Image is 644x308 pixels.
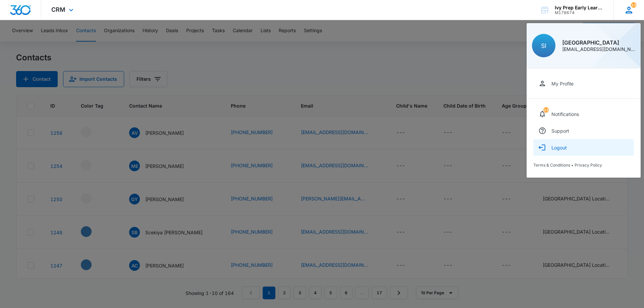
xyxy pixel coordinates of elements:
[551,81,574,86] div: My Profile
[533,163,570,168] a: Terms & Conditions
[541,42,546,49] span: SI
[562,40,635,45] div: [GEOGRAPHIC_DATA]
[533,139,634,156] button: Logout
[543,107,549,113] span: 13
[555,5,604,10] div: account name
[533,122,634,139] a: Support
[555,10,604,15] div: account id
[533,163,634,168] div: •
[551,128,569,134] div: Support
[551,145,567,150] div: Logout
[551,111,579,117] div: Notifications
[533,106,634,122] a: notifications countNotifications
[562,47,635,52] div: [EMAIL_ADDRESS][DOMAIN_NAME]
[51,6,65,13] span: CRM
[631,2,636,8] div: notifications count
[575,163,602,168] a: Privacy Policy
[631,2,636,8] span: 13
[533,75,634,92] a: My Profile
[543,107,549,113] div: notifications count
